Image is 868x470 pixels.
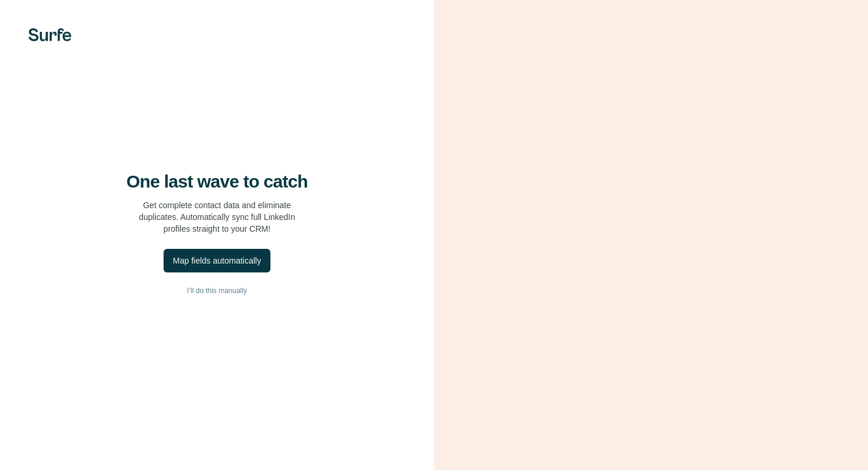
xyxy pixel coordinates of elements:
div: Map fields automatically [173,255,261,267]
button: Map fields automatically [164,249,270,272]
button: I’ll do this manually [24,282,410,300]
h4: One last wave to catch [126,171,308,192]
img: Surfe's logo [28,28,71,41]
p: Get complete contact data and eliminate duplicates. Automatically sync full LinkedIn profiles str... [139,199,295,235]
span: I’ll do this manually [187,285,247,296]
